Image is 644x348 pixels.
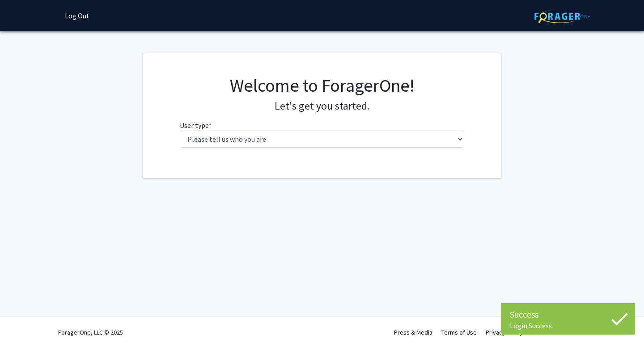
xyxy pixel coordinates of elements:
a: Press & Media [394,328,432,336]
a: Privacy Policy [486,328,523,336]
h1: Welcome to ForagerOne! [180,75,465,96]
h4: Let's get you started. [180,100,465,113]
img: ForagerOne Logo [534,9,590,23]
a: Terms of Use [441,328,477,336]
label: User type [180,120,212,131]
div: Login Success [510,321,626,330]
div: Success [510,308,626,321]
div: ForagerOne, LLC © 2025 [58,317,123,348]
